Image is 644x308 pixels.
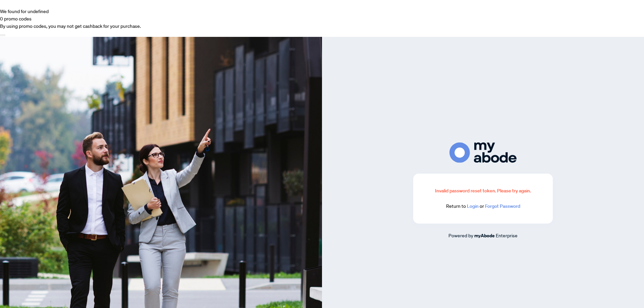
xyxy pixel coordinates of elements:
[448,232,473,238] span: Powered by
[429,202,537,210] div: Return to or
[467,203,479,209] a: Login
[485,203,520,209] a: Forgot Password
[474,232,495,239] a: myAbode
[449,142,517,163] img: ma-logo
[496,232,518,238] span: Enterprise
[429,187,537,194] div: Invalid password reset token. Please try again.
